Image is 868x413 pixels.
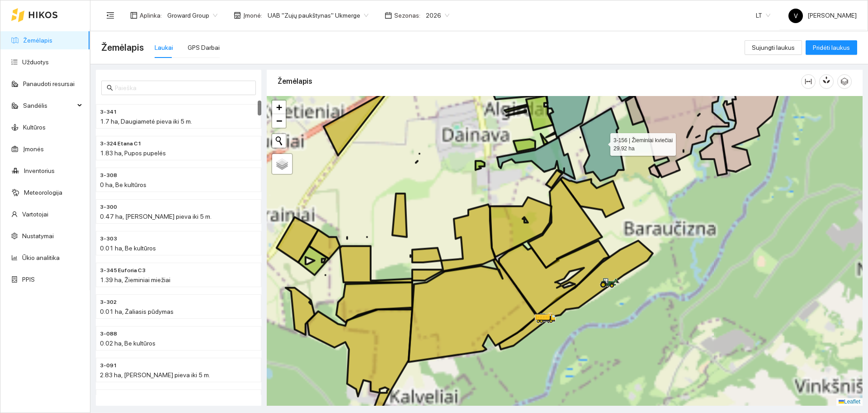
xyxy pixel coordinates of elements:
[23,80,75,87] a: Panaudoti resursai
[234,12,241,19] span: shop
[115,83,250,93] input: Paieška
[100,118,192,125] span: 1.7 ha, Daugiametė pieva iki 5 m.
[101,6,119,24] button: menu-fold
[806,44,857,51] a: Pridėti laukus
[155,43,173,53] div: Laukai
[272,101,286,114] a: Zoom in
[278,68,801,94] div: Žemėlapis
[100,213,212,220] span: 0.47 ha, [PERSON_NAME] pieva iki 5 m.
[100,181,146,188] span: 0 ha, Be kultūros
[752,43,795,53] span: Sujungti laukus
[100,139,142,148] span: 3-324 Etana C1
[794,9,798,23] span: V
[23,37,52,44] a: Žemėlapis
[100,245,156,252] span: 0.01 ha, Be kultūros
[806,40,857,55] button: Pridėti laukus
[276,101,282,113] span: +
[130,12,137,19] span: layout
[272,114,286,128] a: Zoom out
[107,85,113,91] span: search
[23,96,75,115] span: Sandėlis
[22,232,54,240] a: Nustatymai
[394,10,420,20] span: Sezonas :
[22,276,35,283] a: PPIS
[268,9,368,22] span: UAB "Zujų paukštynas" Ukmerge
[100,330,117,338] span: 3-088
[276,115,282,126] span: −
[101,40,144,55] span: Žemėlapis
[100,371,210,379] span: 2.83 ha, [PERSON_NAME] pieva iki 5 m.
[272,134,286,148] button: Initiate a new search
[106,11,114,19] span: menu-fold
[788,12,857,19] span: [PERSON_NAME]
[100,108,117,116] span: 3-341
[100,308,174,315] span: 0.01 ha, Žaliasis pūdymas
[100,203,117,211] span: 3-300
[23,124,46,131] a: Kultūros
[100,393,117,402] span: 3-092
[745,44,802,51] a: Sujungti laukus
[813,43,850,53] span: Pridėti laukus
[100,276,170,283] span: 1.39 ha, Žieminiai miežiai
[272,154,292,174] a: Layers
[100,149,166,157] span: 1.83 ha, Pupos pupelės
[100,340,156,347] span: 0.02 ha, Be kultūros
[839,399,860,405] a: Leaflet
[100,266,146,275] span: 3-345 Euforia C3
[243,10,262,20] span: Įmonė :
[745,40,802,55] button: Sujungti laukus
[22,254,60,261] a: Ūkio analitika
[22,211,48,218] a: Vartotojai
[756,9,770,22] span: LT
[167,9,217,22] span: Groward Group
[23,145,44,153] a: Įmonės
[801,74,816,89] button: column-width
[140,10,162,20] span: Aplinka :
[100,235,117,243] span: 3-303
[100,298,117,307] span: 3-302
[100,361,117,370] span: 3-091
[385,12,392,19] span: calendar
[188,43,220,53] div: GPS Darbai
[24,189,62,196] a: Meteorologija
[426,9,449,22] span: 2026
[100,171,117,180] span: 3-308
[24,167,55,174] a: Inventorius
[22,58,49,66] a: Užduotys
[802,78,815,85] span: column-width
